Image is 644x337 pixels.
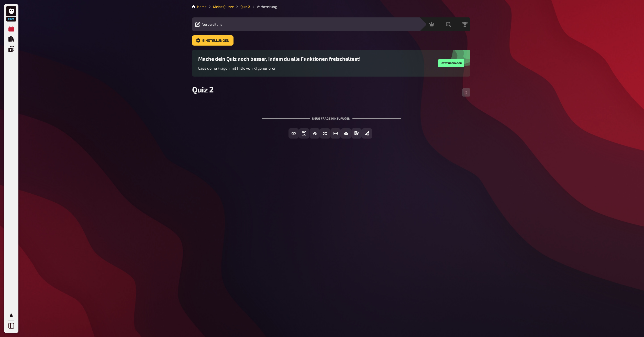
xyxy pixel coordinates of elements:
li: Vorbereitung [250,4,277,9]
a: Einblendungen [6,44,16,54]
button: Einstellungen [192,35,234,46]
li: Home [197,4,206,9]
button: Prosa (Langtext) [351,128,362,139]
button: Einfachauswahl [299,128,309,139]
button: Offline Frage [362,128,372,139]
button: Reihenfolge anpassen [462,88,470,97]
a: Quiz Sammlung [6,34,16,44]
span: Quiz 2 [192,85,213,94]
span: Free [7,18,16,21]
a: Home [197,5,206,9]
div: Neue Frage hinzufügen [262,108,401,124]
span: Vorbereitung [202,22,223,26]
li: Quiz 2 [234,4,250,9]
a: Profil [6,310,16,320]
button: Wahr / Falsch [309,128,320,139]
button: Jetzt upgraden [438,59,464,67]
button: Schätzfrage [330,128,341,139]
span: Lass deine Fragen mit Hilfe von KI generieren! [198,66,277,70]
a: Quiz 2 [240,5,250,9]
a: Meine Quizze [6,24,16,34]
button: Freitext Eingabe [288,128,299,139]
button: Bild-Antwort [341,128,351,139]
button: Sortierfrage [320,128,330,139]
span: Einstellungen [202,39,229,43]
a: Meine Quizze [213,5,234,9]
h3: Mache dein Quiz noch besser, indem du alle Funktionen freischaltest! [198,56,361,62]
li: Meine Quizze [206,4,234,9]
